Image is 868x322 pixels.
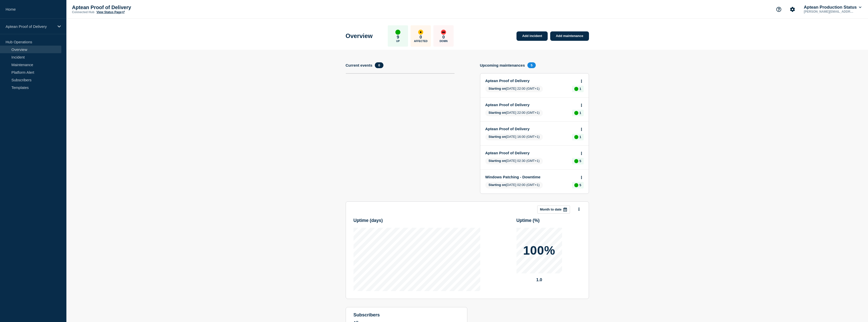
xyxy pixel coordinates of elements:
[485,79,577,83] a: Aptean Proof of Delivery
[550,31,589,41] a: Add maintenance
[540,207,562,211] p: Month to date
[489,87,506,90] span: Starting on
[579,159,581,163] p: 5
[485,134,543,140] span: [DATE] 16:00 (GMT+1)
[574,135,578,139] div: up
[346,63,373,67] h4: Current events
[579,87,581,91] p: 1
[485,151,577,155] a: Aptean Proof of Delivery
[442,35,445,40] p: 0
[441,30,446,35] div: down
[396,40,400,43] p: Up
[72,10,95,14] p: Connected Hub
[485,110,543,116] span: [DATE] 22:00 (GMT+1)
[579,111,581,115] p: 1
[418,30,423,35] div: affected
[537,205,570,214] button: Month to date
[420,35,422,40] p: 0
[579,183,581,187] p: 5
[72,5,173,10] p: Aptean Proof of Delivery
[485,127,577,131] a: Aptean Proof of Delivery
[516,31,548,41] a: Add incident
[485,182,543,188] span: [DATE] 02:00 (GMT+1)
[414,40,428,43] p: Affected
[354,312,459,318] h4: subscribers
[579,135,581,139] p: 1
[489,159,506,163] span: Starting on
[574,183,578,187] div: up
[480,63,525,67] h4: Upcoming maintenances
[574,111,578,115] div: up
[346,32,373,40] h1: Overview
[489,111,506,115] span: Starting on
[527,62,536,68] span: 5
[395,30,400,35] div: up
[485,103,577,107] a: Aptean Proof of Delivery
[485,175,577,179] a: Windows Patching - Downtime
[489,183,506,187] span: Starting on
[6,24,54,29] p: Aptean Proof of Delivery
[485,86,543,92] span: [DATE] 22:00 (GMT+1)
[375,62,383,68] span: 0
[773,4,784,15] button: Support
[516,277,562,282] p: 1.0
[803,10,856,13] p: [PERSON_NAME][EMAIL_ADDRESS][PERSON_NAME][DOMAIN_NAME]
[489,135,506,139] span: Starting on
[803,5,862,10] button: Aptean Production Status
[574,159,578,163] div: up
[354,218,383,223] h3: Uptime ( days )
[574,87,578,91] div: up
[97,10,125,14] a: View Status Page
[516,218,540,223] h3: Uptime ( % )
[485,158,543,164] span: [DATE] 02:30 (GMT+1)
[439,40,448,43] p: Down
[397,35,399,40] p: 9
[523,244,555,257] p: 100%
[787,4,798,15] button: Account settings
